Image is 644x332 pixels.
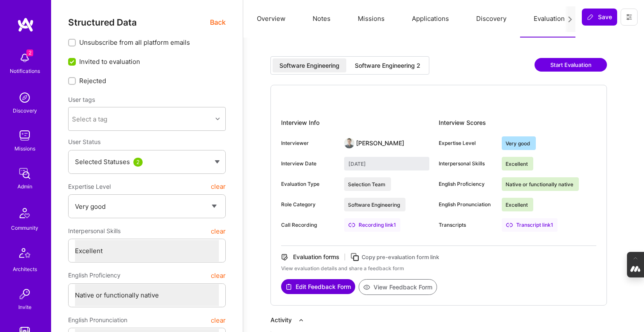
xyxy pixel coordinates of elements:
[17,182,32,191] div: Admin
[216,117,220,121] i: icon Chevron
[10,66,40,75] div: Notifications
[13,265,37,274] div: Architects
[439,180,495,188] div: English Proficiency
[344,218,400,232] div: Recording link 1
[281,160,337,167] div: Interview Date
[359,279,437,295] button: View Feedback Form
[16,165,33,182] img: admin teamwork
[281,180,337,188] div: Evaluation Type
[14,244,35,265] img: Architects
[281,116,439,130] div: Interview Info
[439,139,495,147] div: Expertise Level
[16,127,33,144] img: teamwork
[211,268,226,283] button: clear
[582,9,617,26] button: Save
[79,76,106,85] span: Rejected
[439,160,495,167] div: Interpersonal Skills
[281,279,355,295] a: Edit Feedback Form
[362,253,439,262] div: Copy pre-evaluation form link
[344,218,400,232] a: Recording link1
[281,279,355,294] button: Edit Feedback Form
[350,252,360,262] i: icon Copy
[68,223,121,239] span: Interpersonal Skills
[68,95,95,104] label: User tags
[68,268,121,283] span: English Proficiency
[68,179,111,194] span: Expertise Level
[14,203,35,223] img: Community
[211,312,226,328] button: clear
[79,57,140,66] span: Invited to evaluation
[13,106,37,115] div: Discovery
[439,116,596,130] div: Interview Scores
[281,221,337,229] div: Call Recording
[587,13,612,21] span: Save
[79,38,190,47] span: Unsubscribe from all platform emails
[356,139,404,147] div: [PERSON_NAME]
[211,223,226,239] button: clear
[14,144,35,153] div: Missions
[281,201,337,208] div: Role Category
[68,17,137,28] span: Structured Data
[270,316,292,324] div: Activity
[355,61,420,70] div: Software Engineering 2
[502,218,558,232] div: Transcript link 1
[281,139,337,147] div: Interviewer
[535,58,607,72] button: Start Evaluation
[16,49,33,66] img: bell
[75,158,130,166] span: Selected Statuses
[68,138,101,145] span: User Status
[72,115,107,124] div: Select a tag
[439,221,495,229] div: Transcripts
[279,61,339,70] div: Software Engineering
[344,138,354,148] img: User Avatar
[133,158,143,167] div: 2
[18,303,32,312] div: Invite
[11,223,38,232] div: Community
[210,17,226,28] span: Back
[17,17,34,32] img: logo
[16,89,33,106] img: discovery
[502,218,558,232] a: Transcript link1
[68,312,127,328] span: English Pronunciation
[293,253,339,261] div: Evaluation forms
[567,16,573,23] i: icon Next
[211,179,226,194] button: clear
[281,265,596,272] div: View evaluation details and share a feedback form
[16,286,33,303] img: Invite
[26,49,33,56] span: 2
[439,201,495,208] div: English Pronunciation
[215,160,220,164] img: caret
